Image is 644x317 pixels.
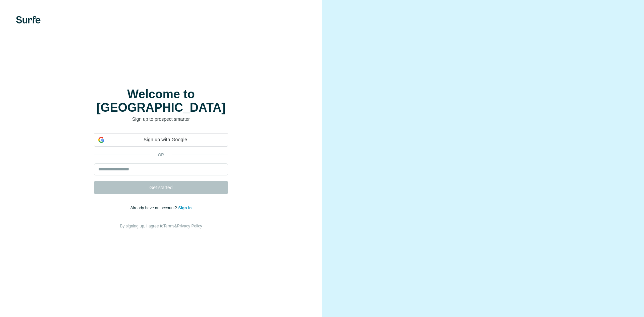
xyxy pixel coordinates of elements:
span: Sign up with Google [107,136,224,143]
a: Sign in [178,206,192,210]
span: By signing up, I agree to & [120,224,202,228]
span: Already have an account? [130,206,178,210]
div: Sign up with Google [94,133,228,147]
img: Surfe's logo [16,16,41,23]
a: Privacy Policy [177,224,202,228]
p: Sign up to prospect smarter [94,116,228,122]
h1: Welcome to [GEOGRAPHIC_DATA] [94,88,228,114]
p: or [150,152,172,158]
a: Terms [163,224,174,228]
